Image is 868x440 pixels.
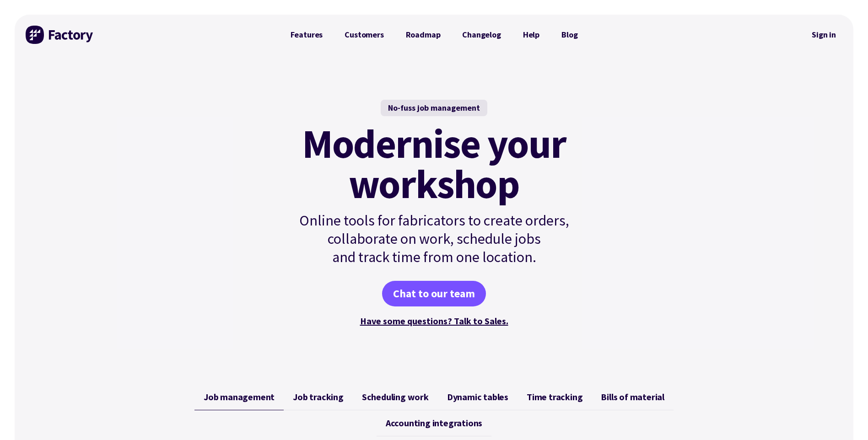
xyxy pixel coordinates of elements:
a: Have some questions? Talk to Sales. [360,315,508,327]
span: Job management [204,392,275,402]
span: Time tracking [527,392,582,402]
a: Help [512,26,550,44]
span: Dynamic tables [447,392,508,402]
span: Accounting integrations [386,418,482,429]
span: Scheduling work [362,392,429,402]
a: Sign in [805,24,842,45]
span: Bills of material [601,392,664,402]
a: Customers [334,26,394,44]
nav: Secondary Navigation [805,24,842,45]
a: Changelog [451,26,512,44]
span: Job tracking [293,392,344,402]
div: No-fuss job management [381,100,487,116]
mark: Modernise your workshop [302,123,566,204]
a: Features [280,26,334,44]
nav: Primary Navigation [280,26,589,44]
a: Chat to our team [382,281,486,306]
a: Roadmap [395,26,452,44]
a: Blog [550,26,588,44]
img: Factory [26,26,94,44]
p: Online tools for fabricators to create orders, collaborate on work, schedule jobs and track time ... [280,211,589,266]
